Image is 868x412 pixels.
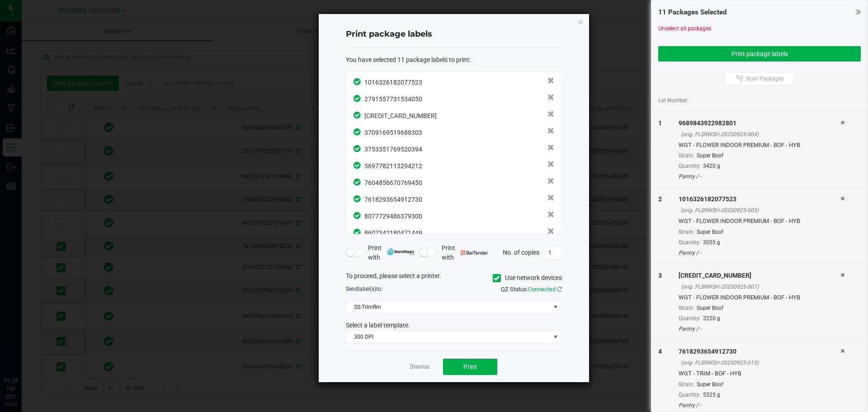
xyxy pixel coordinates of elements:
span: 1 [658,119,662,127]
span: In Sync [354,77,362,86]
div: (orig. FLSRWSH-20250925-013) [681,359,840,367]
span: 1016326182077523 [364,79,422,86]
span: Quantity: [679,315,701,322]
span: 2 [658,195,662,203]
span: 5697782113294212 [364,162,422,170]
span: Print [463,363,477,370]
div: (orig. FLSRWSH-20250925-005) [681,206,840,214]
span: Strain: [679,229,694,235]
div: WGT - FLOWER INDOOR PREMIUM - BOF - HYB [679,217,840,226]
img: mark_magic_cybra.png [387,248,415,255]
span: In Sync [354,94,362,103]
h4: Print package labels [346,28,562,40]
span: 300 DPI [346,331,550,343]
span: In Sync [354,177,362,187]
span: You have selected 11 package labels to print [346,56,469,63]
span: Strain: [679,381,694,388]
span: 5325 g [703,392,720,398]
div: Pantry / - [679,249,840,257]
span: In Sync [354,127,362,137]
span: In Sync [354,110,362,120]
span: Strain: [679,305,694,311]
button: Print package labels [658,46,861,62]
div: Pantry / - [679,325,840,333]
span: Super Boof [697,381,723,388]
span: In Sync [354,161,362,170]
a: Unselect all packages [658,25,711,32]
span: 3420 g [703,163,720,169]
div: Pantry / - [679,401,840,409]
img: bartender.png [461,251,488,255]
div: [CREDIT_CARD_NUMBER] [679,271,840,280]
iframe: Resource center [9,340,36,367]
span: Connected [528,286,556,293]
span: Super Boof [697,229,723,235]
div: Pantry / - [679,172,840,180]
div: WGT - FLOWER INDOOR PREMIUM - BOF - HYB [679,141,840,150]
span: 4 [658,348,662,355]
span: [CREDIT_CARD_NUMBER] [364,112,437,119]
span: No. of copies [503,248,539,256]
span: 7618293654912730 [364,196,422,203]
span: 3 [658,272,662,279]
span: Strain: [679,152,694,159]
button: Print [443,359,497,375]
div: WGT - FLOWER INDOOR PREMIUM - BOF - HYB [679,293,840,302]
span: In Sync [354,227,362,237]
div: 9689843922982801 [679,118,840,128]
span: 3055 g [703,239,720,246]
span: In Sync [354,211,362,220]
span: Quantity: [679,392,701,398]
span: 7604856670769450 [364,179,422,186]
span: 2791557731534050 [364,95,422,103]
span: label(s) [358,286,376,292]
div: : [346,55,562,65]
div: (orig. FLSRWSH-20250925-007) [681,283,840,291]
span: Quantity: [679,239,701,246]
span: 3753351769520394 [364,146,422,153]
div: 1016326182077523 [679,194,840,204]
span: 3709169519688303 [364,129,422,136]
span: 3220 g [703,315,720,322]
span: Scan Packages [746,75,783,82]
span: Print with [368,243,415,262]
span: Quantity: [679,163,701,169]
div: To proceed, please select a printer. [339,271,569,285]
span: 8607342180471449 [364,229,422,237]
span: SS-TrimRm [346,301,550,313]
div: (orig. FLSRWSH-20250925-004) [681,130,840,138]
span: Send to: [346,286,382,292]
span: Super Boof [697,305,723,311]
span: In Sync [354,194,362,204]
label: Use network devices [493,273,562,283]
div: Select a label template. [339,321,569,330]
span: Lot Number: [658,96,689,104]
div: WGT - TRIM - BOF - HYB [679,369,840,378]
span: QZ Status: [501,286,562,293]
span: Print with [442,243,488,262]
span: Super Boof [697,152,723,159]
iframe: Resource center unread badge [27,338,38,349]
span: 8077729486379300 [364,213,422,220]
span: In Sync [354,144,362,153]
a: Dismiss [410,363,429,371]
div: 7618293654912730 [679,347,840,356]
